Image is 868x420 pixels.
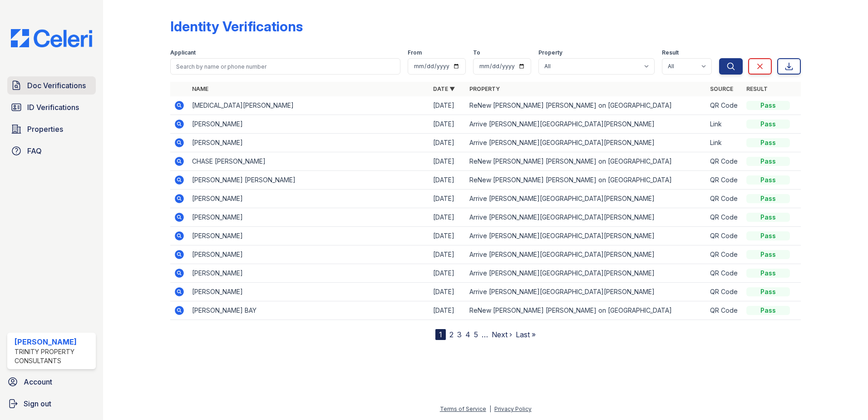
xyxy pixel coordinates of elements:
[706,134,743,152] td: Link
[188,245,429,264] td: [PERSON_NAME]
[706,96,743,115] td: QR Code
[469,85,500,92] a: Property
[170,58,400,75] input: Search by name or phone number
[746,306,790,315] div: Pass
[746,194,790,203] div: Pass
[440,405,486,412] a: Terms of Service
[4,395,99,413] a: Sign out
[170,18,303,35] div: Identity Verifications
[466,227,707,245] td: Arrive [PERSON_NAME][GEOGRAPHIC_DATA][PERSON_NAME]
[473,49,480,56] label: To
[466,96,707,115] td: ReNew [PERSON_NAME] [PERSON_NAME] on [GEOGRAPHIC_DATA]
[429,227,466,245] td: [DATE]
[7,142,96,160] a: FAQ
[433,85,455,92] a: Date ▼
[466,283,707,301] td: Arrive [PERSON_NAME][GEOGRAPHIC_DATA][PERSON_NAME]
[188,227,429,245] td: [PERSON_NAME]
[188,264,429,283] td: [PERSON_NAME]
[466,152,707,171] td: ReNew [PERSON_NAME] [PERSON_NAME] on [GEOGRAPHIC_DATA]
[27,145,42,156] span: FAQ
[429,115,466,134] td: [DATE]
[429,245,466,264] td: [DATE]
[706,190,743,208] td: QR Code
[746,101,790,110] div: Pass
[457,330,462,339] a: 3
[489,405,491,412] div: |
[492,330,512,339] a: Next ›
[466,245,707,264] td: Arrive [PERSON_NAME][GEOGRAPHIC_DATA][PERSON_NAME]
[706,171,743,190] td: QR Code
[429,190,466,208] td: [DATE]
[516,330,536,339] a: Last »
[466,208,707,227] td: Arrive [PERSON_NAME][GEOGRAPHIC_DATA][PERSON_NAME]
[27,102,79,113] span: ID Verifications
[188,171,429,190] td: [PERSON_NAME] [PERSON_NAME]
[15,336,92,347] div: [PERSON_NAME]
[706,115,743,134] td: Link
[188,301,429,320] td: [PERSON_NAME] BAY
[466,190,707,208] td: Arrive [PERSON_NAME][GEOGRAPHIC_DATA][PERSON_NAME]
[746,85,768,92] a: Result
[494,405,532,412] a: Privacy Policy
[24,376,52,387] span: Account
[27,80,86,91] span: Doc Verifications
[466,115,707,134] td: Arrive [PERSON_NAME][GEOGRAPHIC_DATA][PERSON_NAME]
[710,85,733,92] a: Source
[746,287,790,296] div: Pass
[188,134,429,152] td: [PERSON_NAME]
[706,227,743,245] td: QR Code
[466,301,707,320] td: ReNew [PERSON_NAME] [PERSON_NAME] on [GEOGRAPHIC_DATA]
[435,329,446,340] div: 1
[27,124,63,135] span: Properties
[7,120,96,138] a: Properties
[188,190,429,208] td: [PERSON_NAME]
[15,347,92,365] div: Trinity Property Consultants
[429,96,466,115] td: [DATE]
[7,76,96,95] a: Doc Verifications
[7,98,96,116] a: ID Verifications
[466,171,707,190] td: ReNew [PERSON_NAME] [PERSON_NAME] on [GEOGRAPHIC_DATA]
[662,49,679,56] label: Result
[429,208,466,227] td: [DATE]
[429,264,466,283] td: [DATE]
[706,208,743,227] td: QR Code
[465,330,470,339] a: 4
[429,301,466,320] td: [DATE]
[746,250,790,259] div: Pass
[188,208,429,227] td: [PERSON_NAME]
[429,152,466,171] td: [DATE]
[188,96,429,115] td: [MEDICAL_DATA][PERSON_NAME]
[706,152,743,171] td: QR Code
[24,398,51,409] span: Sign out
[170,49,196,56] label: Applicant
[706,245,743,264] td: QR Code
[706,283,743,301] td: QR Code
[746,213,790,222] div: Pass
[429,171,466,190] td: [DATE]
[746,138,790,147] div: Pass
[746,175,790,185] div: Pass
[188,283,429,301] td: [PERSON_NAME]
[188,115,429,134] td: [PERSON_NAME]
[706,301,743,320] td: QR Code
[746,269,790,278] div: Pass
[482,329,488,340] span: …
[449,330,454,339] a: 2
[474,330,478,339] a: 5
[538,49,562,56] label: Property
[706,264,743,283] td: QR Code
[466,134,707,152] td: Arrive [PERSON_NAME][GEOGRAPHIC_DATA][PERSON_NAME]
[4,373,99,391] a: Account
[408,49,422,56] label: From
[188,152,429,171] td: CHASE [PERSON_NAME]
[746,120,790,129] div: Pass
[4,29,99,47] img: CE_Logo_Blue-a8612792a0a2168367f1c8372b55b34899dd931a85d93a1a3d3e32e68fde9ad4.png
[746,157,790,166] div: Pass
[466,264,707,283] td: Arrive [PERSON_NAME][GEOGRAPHIC_DATA][PERSON_NAME]
[192,85,208,92] a: Name
[429,134,466,152] td: [DATE]
[429,283,466,301] td: [DATE]
[746,231,790,240] div: Pass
